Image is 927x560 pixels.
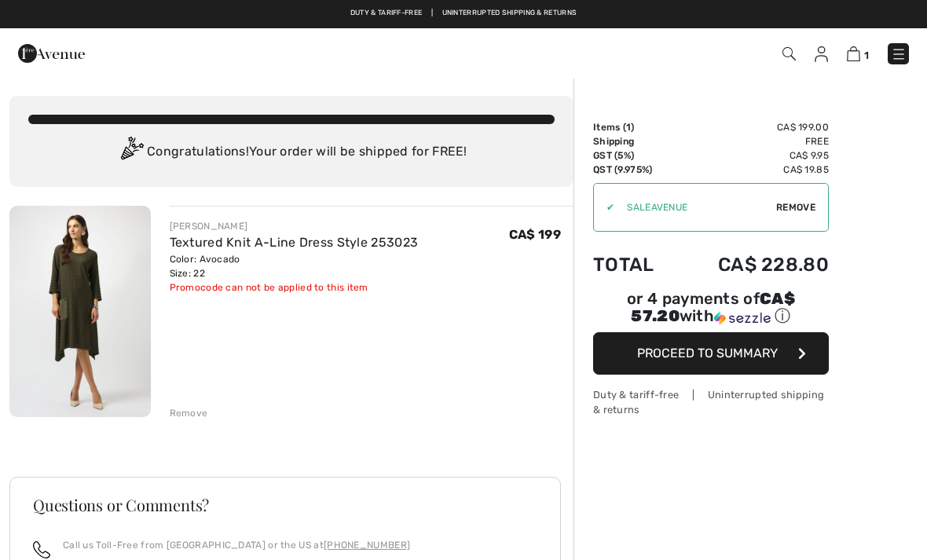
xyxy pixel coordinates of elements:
h3: Questions or Comments? [33,497,537,513]
div: Congratulations! Your order will be shipped for FREE! [28,137,555,168]
td: CA$ 228.80 [676,238,829,291]
td: QST (9.975%) [593,163,676,177]
span: 1 [864,49,869,61]
td: Items ( ) [593,120,676,134]
div: or 4 payments of with [593,291,829,327]
img: Congratulation2.svg [115,137,147,168]
a: 1ère Avenue [18,45,85,60]
a: Duty & tariff-free | Uninterrupted shipping & returns [350,9,577,16]
img: Menu [891,46,907,62]
div: or 4 payments ofCA$ 57.20withSezzle Click to learn more about Sezzle [593,291,829,332]
img: My Info [815,46,828,62]
span: Proceed to Summary [637,346,778,361]
td: Shipping [593,134,676,148]
img: Search [782,47,796,60]
img: Shopping Bag [847,46,860,61]
span: 1 [626,122,631,133]
input: Promo code [614,184,776,231]
td: CA$ 19.85 [676,163,829,177]
td: GST (5%) [593,148,676,163]
button: Proceed to Summary [593,332,829,375]
td: Free [676,134,829,148]
a: [PHONE_NUMBER] [324,540,410,551]
img: Textured Knit A-Line Dress Style 253023 [9,206,151,417]
img: Sezzle [714,311,771,325]
div: ✔ [594,200,614,214]
span: CA$ 199 [509,227,561,242]
div: Remove [170,406,208,420]
a: Textured Knit A-Line Dress Style 253023 [170,235,419,250]
a: 1 [847,44,869,63]
div: Color: Avocado Size: 22 [170,252,419,280]
img: 1ère Avenue [18,38,85,69]
span: Remove [776,200,815,214]
td: CA$ 9.95 [676,148,829,163]
img: call [33,541,50,558]
p: Call us Toll-Free from [GEOGRAPHIC_DATA] or the US at [63,538,410,552]
div: Promocode can not be applied to this item [170,280,419,295]
div: [PERSON_NAME] [170,219,419,233]
td: CA$ 199.00 [676,120,829,134]
div: Duty & tariff-free | Uninterrupted shipping & returns [593,387,829,417]
span: CA$ 57.20 [631,289,795,325]
td: Total [593,238,676,291]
